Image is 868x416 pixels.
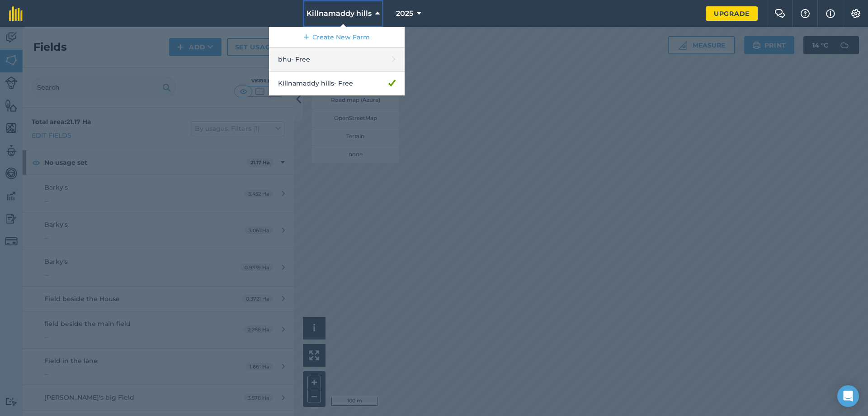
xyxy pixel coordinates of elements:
img: fieldmargin Logo [9,6,23,21]
span: 2025 [396,8,413,19]
div: Open Intercom Messenger [837,385,859,407]
a: bhu- Free [269,48,405,72]
img: A cog icon [850,9,861,18]
img: svg+xml;base64,PHN2ZyB4bWxucz0iaHR0cDovL3d3dy53My5vcmcvMjAwMC9zdmciIHdpZHRoPSIxNyIgaGVpZ2h0PSIxNy... [826,8,835,19]
a: Upgrade [706,6,758,21]
a: Create New Farm [269,27,405,48]
img: A question mark icon [800,9,811,18]
a: Killnamaddy hills- Free [269,72,405,96]
span: Killnamaddy hills [307,8,372,19]
img: Two speech bubbles overlapping with the left bubble in the forefront [774,9,785,18]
